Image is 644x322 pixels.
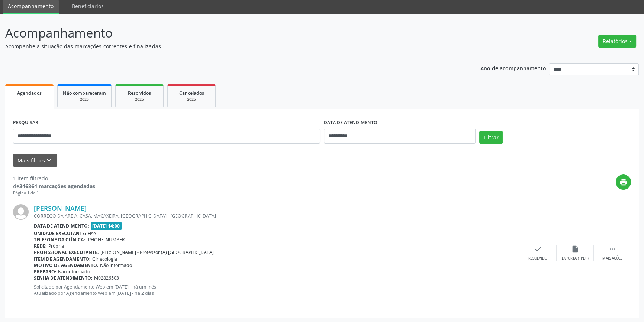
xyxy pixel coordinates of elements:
p: Acompanhamento [5,24,449,42]
span: Não compareceram [63,90,106,96]
strong: 346864 marcações agendadas [19,183,95,190]
span: Não informado [58,268,90,275]
div: Mais ações [602,256,622,261]
b: Preparo: [34,268,57,275]
b: Profissional executante: [34,249,99,255]
div: CORREGO DA AREIA, CASA, MACAXEIRA, [GEOGRAPHIC_DATA] - [GEOGRAPHIC_DATA] [34,213,519,219]
div: 2025 [63,97,106,102]
span: Hse [88,230,96,236]
label: PESQUISAR [13,117,38,129]
button: Relatórios [598,35,636,48]
div: 1 item filtrado [13,174,95,182]
div: Resolvido [528,256,547,261]
p: Acompanhe a situação das marcações correntes e finalizadas [5,42,449,50]
span: Agendados [17,90,42,96]
span: Cancelados [179,90,204,96]
b: Motivo de agendamento: [34,262,99,268]
p: Ano de acompanhamento [480,63,546,73]
b: Senha de atendimento: [34,275,93,281]
div: de [13,182,95,190]
b: Item de agendamento: [34,256,91,262]
label: DATA DE ATENDIMENTO [324,117,377,129]
i: keyboard_arrow_down [45,156,53,164]
span: [PERSON_NAME] - Professor (A) [GEOGRAPHIC_DATA] [100,249,214,255]
b: Data de atendimento: [34,223,89,229]
span: Própria [48,243,64,249]
button: Filtrar [479,131,503,144]
span: Resolvidos [128,90,151,96]
div: 2025 [173,97,210,102]
span: Ginecologia [92,256,117,262]
i: insert_drive_file [571,245,579,253]
i: check [534,245,542,253]
b: Unidade executante: [34,230,86,236]
div: 2025 [121,97,158,102]
div: Exportar (PDF) [562,256,589,261]
span: [PHONE_NUMBER] [87,236,126,243]
div: Página 1 de 1 [13,190,95,196]
button: Mais filtroskeyboard_arrow_down [13,154,57,167]
span: [DATE] 14:00 [91,222,122,230]
i: print [619,178,628,186]
button: print [616,174,631,190]
span: Não informado [100,262,132,268]
p: Solicitado por Agendamento Web em [DATE] - há um mês Atualizado por Agendamento Web em [DATE] - h... [34,284,519,296]
i:  [608,245,616,253]
b: Telefone da clínica: [34,236,85,243]
a: [PERSON_NAME] [34,204,87,212]
span: M02826503 [94,275,119,281]
b: Rede: [34,243,47,249]
img: img [13,204,29,220]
